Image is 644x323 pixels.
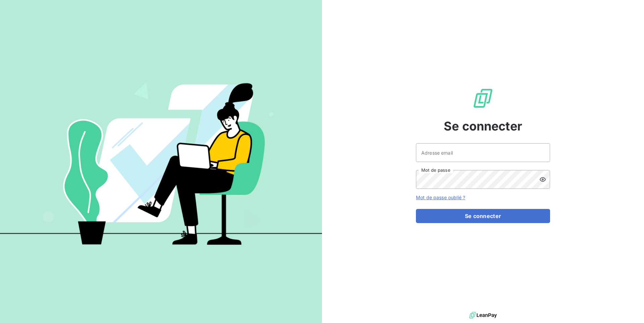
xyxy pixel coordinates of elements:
[416,143,550,162] input: placeholder
[416,195,465,200] a: Mot de passe oublié ?
[444,117,522,135] span: Se connecter
[469,310,497,320] img: logo
[472,88,494,109] img: Logo LeanPay
[416,209,550,223] button: Se connecter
